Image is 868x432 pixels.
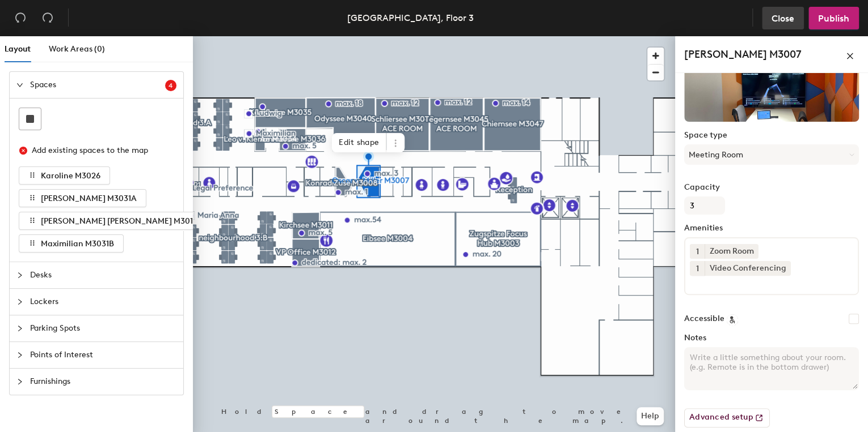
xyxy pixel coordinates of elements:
h4: [PERSON_NAME] M3007 [684,47,802,62]
span: collapsed [16,325,23,332]
span: collapsed [16,378,23,385]
button: Close [762,7,804,29]
span: Points of Interest [30,342,176,368]
button: Help [637,407,664,425]
button: [PERSON_NAME] M3031A [19,189,146,207]
div: Video Conferencing [705,261,791,276]
span: close [846,52,854,60]
span: Desks [30,262,176,288]
img: The space named Oscar v. Miller M3007 [684,65,859,122]
button: Publish [808,7,859,29]
button: Undo (⌘ + Z) [9,7,32,29]
label: Capacity [684,183,859,192]
span: 4 [168,82,173,89]
span: collapsed [16,352,23,358]
span: close-circle [19,147,27,155]
sup: 4 [165,80,176,91]
span: Work Areas (0) [49,44,105,54]
span: collapsed [16,298,23,305]
span: expanded [16,82,23,88]
span: Lockers [30,289,176,315]
button: 1 [690,261,705,276]
span: Spaces [30,72,165,98]
span: Edit shape [332,133,386,152]
span: [PERSON_NAME] M3031A [41,194,137,203]
div: [GEOGRAPHIC_DATA], Floor 3 [347,11,474,25]
button: [PERSON_NAME] [PERSON_NAME] M3017 [19,212,207,230]
span: Publish [818,13,849,24]
button: Maximilian M3031B [19,234,124,253]
span: Close [772,13,794,24]
span: undo [15,12,26,23]
span: [PERSON_NAME] [PERSON_NAME] M3017 [41,216,197,226]
span: Layout [5,44,31,54]
label: Accessible [684,314,724,323]
span: 1 [696,263,699,275]
button: 1 [690,244,705,259]
span: Furnishings [30,369,176,395]
label: Space type [684,131,859,140]
button: Meeting Room [684,144,859,165]
button: Karoline M3026 [19,166,110,185]
span: Maximilian M3031B [41,239,114,249]
span: Karoline M3026 [41,171,100,181]
span: 1 [696,246,699,258]
span: collapsed [16,272,23,279]
label: Notes [684,333,859,343]
button: Advanced setup [684,408,770,427]
div: Add existing spaces to the map [32,144,167,157]
button: Redo (⌘ + ⇧ + Z) [36,7,59,29]
span: Parking Spots [30,315,176,341]
label: Amenities [684,224,859,233]
div: Zoom Room [705,244,759,259]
